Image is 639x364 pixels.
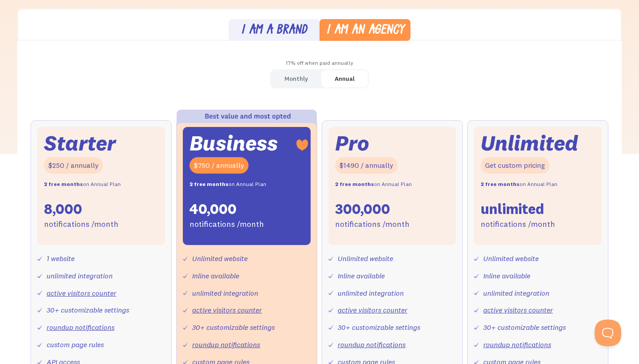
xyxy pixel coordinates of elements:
[47,304,129,317] div: 30+ customizable settings
[192,252,248,265] div: Unlimited website
[481,218,555,231] div: notifications /month
[335,72,355,85] div: Annual
[189,181,229,187] strong: 2 free months
[483,269,530,282] div: Inline available
[47,252,75,265] div: 1 website
[338,269,385,282] div: Inline available
[17,57,622,70] div: 17% off when paid annually
[189,157,248,174] div: $750 / annually
[483,321,566,334] div: 30+ customizable settings
[47,338,104,351] div: custom page rules
[338,321,420,334] div: 30+ customizable settings
[335,178,412,191] div: on Annual Plan
[483,305,553,314] a: active visitors counter
[241,24,307,37] div: I am a brand
[192,321,275,334] div: 30+ customizable settings
[326,24,404,37] div: I am an agency
[481,134,578,153] div: Unlimited
[44,134,116,153] div: Starter
[192,340,260,349] a: roundup notifications
[335,200,390,218] div: 300,000
[335,181,374,187] strong: 2 free months
[47,269,113,282] div: unlimited integration
[335,218,410,231] div: notifications /month
[284,72,308,85] div: Monthly
[44,178,121,191] div: on Annual Plan
[338,340,406,349] a: roundup notifications
[481,178,557,191] div: on Annual Plan
[338,252,393,265] div: Unlimited website
[44,218,118,231] div: notifications /month
[483,287,549,300] div: unlimited integration
[483,340,551,349] a: roundup notifications
[483,252,539,265] div: Unlimited website
[192,287,258,300] div: unlimited integration
[335,157,398,174] div: $1490 / annually
[335,134,369,153] div: Pro
[595,320,621,346] iframe: Toggle Customer Support
[481,157,549,174] div: Get custom pricing
[189,134,278,153] div: Business
[189,218,264,231] div: notifications /month
[47,323,114,332] a: roundup notifications
[481,200,544,218] div: unlimited
[338,287,404,300] div: unlimited integration
[338,305,407,314] a: active visitors counter
[192,269,239,282] div: Inline available
[44,157,103,174] div: $250 / annually
[47,289,116,297] a: active visitors counter
[44,200,82,218] div: 8,000
[192,305,262,314] a: active visitors counter
[44,181,83,187] strong: 2 free months
[481,181,520,187] strong: 2 free months
[189,178,266,191] div: on Annual Plan
[189,200,237,218] div: 40,000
